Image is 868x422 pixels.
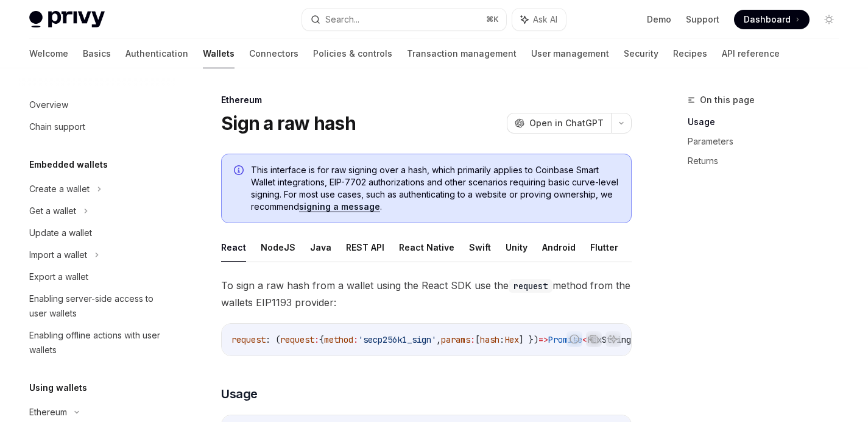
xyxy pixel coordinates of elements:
span: { [319,334,324,345]
a: Connectors [249,39,298,68]
span: Open in ChatGPT [529,117,604,129]
svg: Info [234,165,246,177]
a: User management [531,39,609,68]
span: This interface is for raw signing over a hash, which primarily applies to Coinbase Smart Wallet i... [251,164,619,213]
a: Parameters [688,132,849,151]
span: 'secp256k1_sign' [358,334,436,345]
a: Welcome [29,39,68,68]
span: [ [475,334,480,345]
a: Basics [83,39,111,68]
button: Copy the contents from the code block [586,331,602,347]
button: Java [310,233,331,262]
span: ] }) [519,334,538,345]
button: Toggle dark mode [819,10,839,29]
div: Import a wallet [29,248,87,262]
span: method [324,334,353,345]
a: Wallets [203,39,235,68]
span: : [470,334,475,345]
h5: Using wallets [29,381,87,395]
span: Ask AI [533,13,557,26]
span: => [538,334,548,345]
a: Enabling offline actions with user wallets [19,324,175,361]
button: Ask AI [605,331,621,347]
span: On this page [700,93,755,107]
span: request [280,334,314,345]
div: Chain support [29,120,85,134]
div: Create a wallet [29,182,90,196]
a: Dashboard [734,10,810,29]
button: Open in ChatGPT [507,113,611,134]
button: NodeJS [261,233,295,262]
a: Update a wallet [19,222,175,244]
a: Support [686,13,719,26]
button: Android [542,233,576,262]
span: : [499,334,504,345]
div: Enabling offline actions with user wallets [29,328,168,357]
a: signing a message [299,201,380,212]
h1: Sign a raw hash [221,112,356,134]
button: Swift [469,233,491,262]
div: Export a wallet [29,270,88,284]
a: Enabling server-side access to user wallets [19,288,175,324]
span: : [353,334,358,345]
div: Get a wallet [29,204,76,218]
a: Export a wallet [19,266,175,288]
button: Ask AI [512,9,566,30]
button: Unity [506,233,528,262]
a: Policies & controls [313,39,392,68]
a: Returns [688,151,849,171]
span: ⌘ K [486,15,499,24]
span: : ( [266,334,280,345]
a: Demo [647,13,671,26]
span: , [436,334,441,345]
button: React [221,233,246,262]
div: Ethereum [221,94,632,106]
span: Dashboard [744,13,791,26]
span: request [231,334,266,345]
a: Recipes [673,39,707,68]
a: Transaction management [407,39,517,68]
span: params [441,334,470,345]
div: Overview [29,98,68,112]
a: Authentication [125,39,188,68]
div: Enabling server-side access to user wallets [29,291,168,321]
button: REST API [346,233,384,262]
span: Hex [504,334,519,345]
button: React Native [399,233,454,262]
img: light logo [29,11,105,28]
span: hash [480,334,499,345]
a: API reference [722,39,780,68]
button: Report incorrect code [566,331,582,347]
span: : [314,334,319,345]
button: Flutter [590,233,618,262]
div: Search... [325,12,359,27]
code: request [509,279,552,293]
button: Search...⌘K [302,9,506,30]
span: Usage [221,385,258,402]
a: Chain support [19,116,175,138]
div: Update a wallet [29,226,92,240]
h5: Embedded wallets [29,157,108,172]
div: Ethereum [29,405,67,420]
a: Security [624,39,658,68]
a: Usage [688,112,849,132]
span: Promise [548,334,582,345]
a: Overview [19,94,175,116]
span: To sign a raw hash from a wallet using the React SDK use the method from the wallets EIP1193 prov... [221,277,632,311]
span: < [582,334,587,345]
